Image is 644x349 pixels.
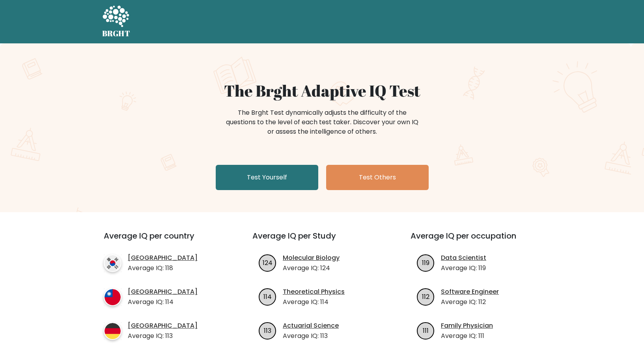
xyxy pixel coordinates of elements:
a: BRGHT [102,3,131,40]
p: Average IQ: 119 [441,263,486,273]
img: country [104,322,121,340]
img: country [104,254,121,272]
a: [GEOGRAPHIC_DATA] [128,253,198,263]
a: Data Scientist [441,253,486,263]
h5: BRGHT [102,29,131,38]
a: Family Physician [441,321,493,330]
div: The Brght Test dynamically adjusts the difficulty of the questions to the level of each test take... [224,108,421,136]
a: Theoretical Physics [283,287,345,297]
a: Test Yourself [216,165,318,190]
p: Average IQ: 113 [283,331,339,341]
h1: The Brght Adaptive IQ Test [130,81,515,100]
a: Actuarial Science [283,321,339,330]
a: [GEOGRAPHIC_DATA] [128,321,198,330]
p: Average IQ: 114 [283,297,345,307]
p: Average IQ: 111 [441,331,493,341]
text: 113 [264,326,271,335]
p: Average IQ: 113 [128,331,198,341]
a: [GEOGRAPHIC_DATA] [128,287,198,297]
text: 114 [263,292,272,301]
text: 124 [263,258,273,267]
h3: Average IQ per Study [252,231,392,250]
p: Average IQ: 118 [128,263,198,273]
h3: Average IQ per country [104,231,224,250]
p: Average IQ: 114 [128,297,198,307]
p: Average IQ: 124 [283,263,340,273]
text: 119 [422,258,429,267]
p: Average IQ: 112 [441,297,499,307]
a: Software Engineer [441,287,499,297]
text: 111 [423,326,429,335]
a: Test Others [326,165,429,190]
text: 112 [422,292,429,301]
h3: Average IQ per occupation [411,231,550,250]
a: Molecular Biology [283,253,340,263]
img: country [104,288,121,306]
